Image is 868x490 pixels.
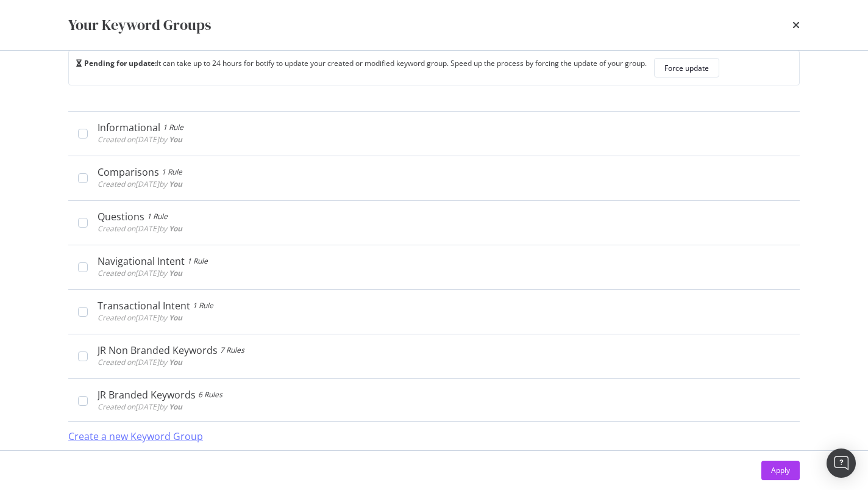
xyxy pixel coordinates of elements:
div: Create a new Keyword Group [68,430,203,444]
b: You [169,134,182,145]
div: Questions [98,211,144,223]
div: 1 Rule [193,300,213,312]
div: Force update [664,63,709,73]
b: You [169,402,182,412]
div: Informational [98,121,160,134]
button: Apply [761,461,800,480]
div: times [792,15,800,35]
div: 7 Rules [220,344,244,356]
b: You [169,357,182,367]
span: Created on [DATE] by [98,179,182,189]
span: Created on [DATE] by [98,402,182,412]
button: Create a new Keyword Group [68,422,203,451]
b: Pending for update: [84,58,157,68]
b: You [169,223,182,234]
div: It can take up to 24 hours for botify to update your created or modified keyword group. Speed up ... [76,58,647,77]
span: Created on [DATE] by [98,223,182,234]
div: 1 Rule [162,166,182,178]
div: Transactional Intent [98,300,190,312]
span: Created on [DATE] by [98,357,182,367]
div: Your Keyword Groups [68,15,211,35]
div: 6 Rules [198,389,222,401]
div: 1 Rule [187,255,208,267]
div: Apply [771,465,790,475]
div: Navigational Intent [98,255,185,267]
b: You [169,268,182,278]
span: Created on [DATE] by [98,134,182,145]
span: Created on [DATE] by [98,268,182,278]
b: You [169,312,182,323]
div: JR Branded Keywords [98,389,196,401]
div: Open Intercom Messenger [827,449,856,478]
div: 1 Rule [147,211,168,223]
div: Comparisons [98,166,159,178]
div: JR Non Branded Keywords [98,344,218,356]
span: Created on [DATE] by [98,312,182,323]
b: You [169,179,182,189]
div: 1 Rule [163,121,183,134]
button: Force update [654,58,719,77]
